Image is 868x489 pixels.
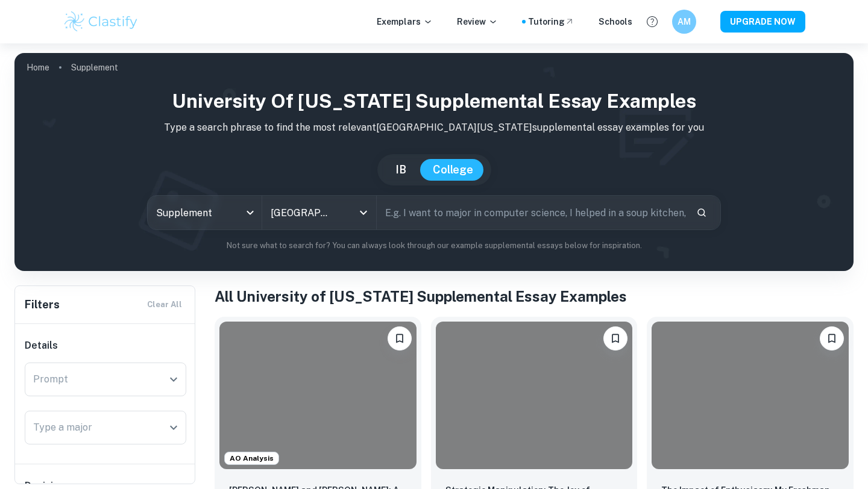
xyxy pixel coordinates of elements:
[599,15,632,28] a: Schools
[14,53,854,271] img: profile cover
[672,10,696,34] button: AM
[24,120,844,135] p: Type a search phrase to find the most relevant [GEOGRAPHIC_DATA][US_STATE] supplemental essay exa...
[720,11,805,33] button: UPGRADE NOW
[421,159,485,181] button: College
[27,59,49,76] a: Home
[165,371,182,388] button: Open
[642,11,662,32] button: Help and Feedback
[63,10,139,34] img: Clastify logo
[225,453,278,464] span: AO Analysis
[457,15,498,28] p: Review
[24,240,844,252] p: Not sure what to search for? You can always look through our example supplemental essays below fo...
[24,87,844,116] h1: University of [US_STATE] Supplemental Essay Examples
[215,285,854,307] h1: All University of [US_STATE] Supplemental Essay Examples
[377,196,687,229] input: E.g. I want to major in computer science, I helped in a soup kitchen, I want to join the debate t...
[603,326,627,350] button: Bookmark
[377,15,433,28] p: Exemplars
[528,15,574,28] a: Tutoring
[388,326,412,350] button: Bookmark
[678,15,691,28] h6: AM
[691,202,712,223] button: Search
[383,159,418,181] button: IB
[820,326,844,350] button: Bookmark
[25,296,60,313] h6: Filters
[165,419,182,436] button: Open
[25,338,186,353] h6: Details
[148,196,262,229] div: Supplement
[355,204,372,221] button: Open
[71,61,118,74] p: Supplement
